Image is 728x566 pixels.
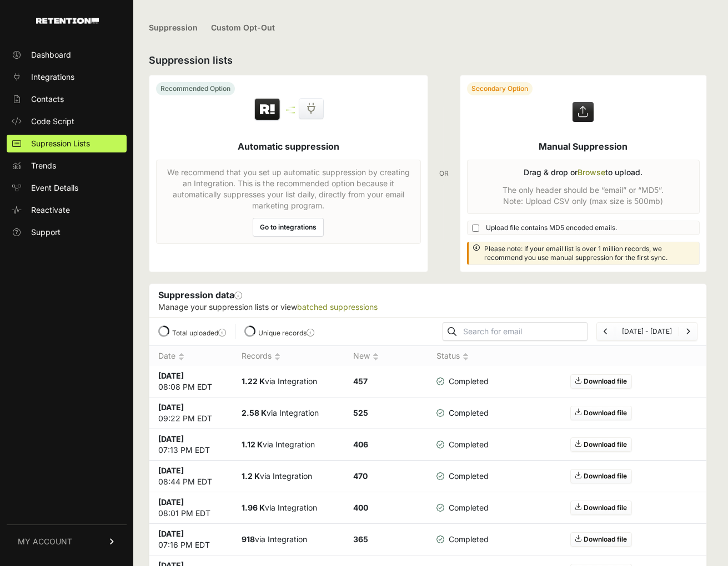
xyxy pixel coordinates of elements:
[436,502,489,513] span: Completed
[472,225,479,232] input: Upload file contains MD5 encoded emails.
[7,90,127,108] a: Contacts
[373,353,379,361] img: no_sort-eaf950dc5ab64cae54d48a5578032e96f70b2ecb7d747501f34c8f2db400fb66.gif
[233,346,344,366] th: Records
[31,138,90,149] span: Supression Lists
[344,346,428,366] th: New
[570,532,632,547] a: Download file
[7,135,127,152] a: Supression Lists
[436,407,489,419] span: Completed
[7,46,127,64] a: Dashboard
[7,201,127,219] a: Reactivate
[353,376,368,386] strong: 457
[353,503,368,512] strong: 400
[233,366,344,397] td: via Integration
[149,492,233,524] td: 08:01 PM EDT
[149,397,233,429] td: 09:22 PM EDT
[31,94,64,105] span: Contacts
[7,524,127,558] a: MY ACCOUNT
[31,49,71,60] span: Dashboard
[238,140,339,153] h5: Automatic suppression
[570,437,632,452] a: Download file
[233,461,344,492] td: via Integration
[596,322,697,341] nav: Page navigation
[486,223,617,232] span: Upload file contains MD5 encoded emails.
[297,302,378,312] a: batched suppressions
[158,466,184,475] strong: [DATE]
[258,329,314,337] label: Unique records
[436,376,489,387] span: Completed
[428,346,498,366] th: Status
[158,302,697,313] p: Manage your suppression lists or view
[31,182,78,193] span: Event Details
[570,374,632,389] a: Download file
[604,327,608,335] a: Previous
[286,109,295,111] img: integration
[178,353,184,361] img: no_sort-eaf950dc5ab64cae54d48a5578032e96f70b2ecb7d747501f34c8f2db400fb66.gif
[31,160,56,171] span: Trends
[233,429,344,461] td: via Integration
[286,112,295,114] img: integration
[353,534,368,544] strong: 365
[149,461,233,492] td: 08:44 PM EDT
[436,439,489,450] span: Completed
[7,113,127,130] a: Code Script
[436,471,489,482] span: Completed
[149,524,233,555] td: 07:16 PM EDT
[233,492,344,524] td: via Integration
[286,106,295,108] img: integration
[686,327,690,335] a: Next
[242,534,255,544] strong: 918
[353,471,368,481] strong: 470
[149,16,198,42] a: Suppression
[242,503,265,512] strong: 1.96 K
[233,397,344,429] td: via Integration
[149,346,233,366] th: Date
[31,205,70,216] span: Reactivate
[31,72,74,83] span: Integrations
[253,218,324,237] a: Go to integrations
[36,18,99,24] img: Retention.com
[439,75,449,272] div: OR
[570,469,632,483] a: Download file
[353,440,368,449] strong: 406
[158,497,184,507] strong: [DATE]
[461,324,587,339] input: Search for email
[463,353,469,361] img: no_sort-eaf950dc5ab64cae54d48a5578032e96f70b2ecb7d747501f34c8f2db400fb66.gif
[436,534,489,545] span: Completed
[353,408,368,417] strong: 525
[158,371,184,380] strong: [DATE]
[570,501,632,515] a: Download file
[149,53,707,68] h2: Suppression lists
[233,524,344,555] td: via Integration
[242,376,265,386] strong: 1.22 K
[615,327,679,336] li: [DATE] - [DATE]
[7,157,127,175] a: Trends
[7,179,127,197] a: Event Details
[158,529,184,538] strong: [DATE]
[163,167,414,211] p: We recommend that you set up automatic suppression by creating an Integration. This is the recomm...
[274,353,280,361] img: no_sort-eaf950dc5ab64cae54d48a5578032e96f70b2ecb7d747501f34c8f2db400fb66.gif
[242,408,267,417] strong: 2.58 K
[149,429,233,461] td: 07:13 PM EDT
[158,434,184,443] strong: [DATE]
[211,16,275,42] a: Custom Opt-Out
[149,284,706,317] div: Suppression data
[172,329,226,337] label: Total uploaded
[253,98,282,122] img: Retention
[7,223,127,241] a: Support
[31,116,74,127] span: Code Script
[149,366,233,397] td: 08:08 PM EDT
[242,440,263,449] strong: 1.12 K
[158,402,184,412] strong: [DATE]
[242,471,260,481] strong: 1.2 K
[31,227,61,238] span: Support
[18,536,72,547] span: MY ACCOUNT
[570,406,632,420] a: Download file
[7,68,127,86] a: Integrations
[156,82,235,95] div: Recommended Option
